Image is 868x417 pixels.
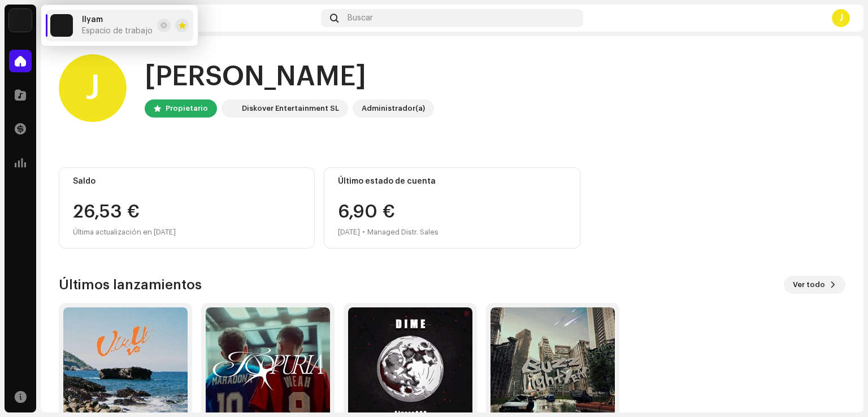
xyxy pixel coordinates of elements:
[832,9,850,27] div: J
[324,167,580,249] re-o-card-value: Último estado de cuenta
[338,177,566,186] div: Último estado de cuenta
[166,102,208,115] div: Propietario
[242,102,339,115] div: Diskover Entertainment SL
[59,276,202,294] h3: Últimos lanzamientos
[362,102,425,115] div: Administrador(a)
[348,14,373,23] span: Buscar
[73,177,301,186] div: Saldo
[59,54,127,122] div: J
[224,102,237,115] img: 297a105e-aa6c-4183-9ff4-27133c00f2e2
[82,15,103,24] span: Ilyam
[362,225,365,239] div: •
[59,167,315,249] re-o-card-value: Saldo
[784,276,845,294] button: Ver todo
[145,59,434,95] div: [PERSON_NAME]
[338,225,360,239] div: [DATE]
[793,273,825,296] span: Ver todo
[367,225,439,239] div: Managed Distr. Sales
[50,14,73,37] img: 297a105e-aa6c-4183-9ff4-27133c00f2e2
[82,27,153,36] span: Espacio de trabajo
[9,9,32,32] img: 297a105e-aa6c-4183-9ff4-27133c00f2e2
[73,225,301,239] div: Última actualización en [DATE]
